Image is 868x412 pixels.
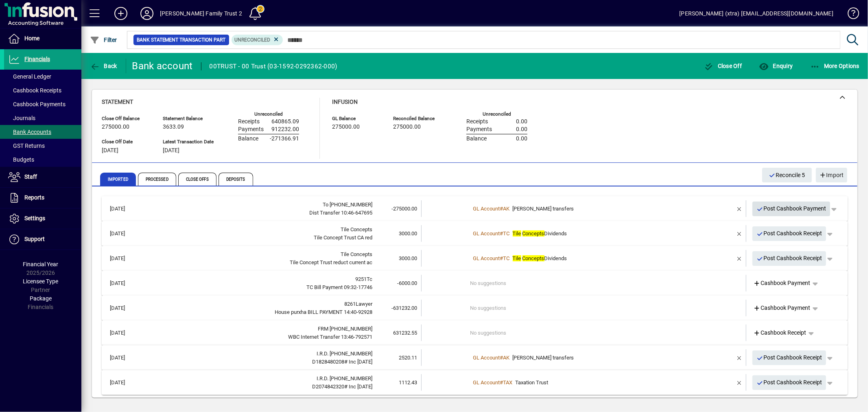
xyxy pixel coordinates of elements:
[144,325,372,333] div: FRM 1399-0885158-01
[8,156,34,163] span: Budgets
[106,225,144,242] td: [DATE]
[393,330,417,336] span: 631232.55
[523,230,544,237] em: Concepts
[163,124,184,130] span: 3633.09
[756,227,822,240] span: Post Cashbook Receipt
[513,230,521,237] em: Tile
[8,129,51,135] span: Bank Accounts
[4,139,81,153] a: GST Returns
[756,202,826,215] span: Post Cashbook Payment
[102,370,848,395] mat-expansion-panel-header: [DATE]I.R.D. [PHONE_NUMBER]D2074842320# Inc [DATE]1112.43GL Account#TAXTaxation TrustPost Cashboo...
[399,230,417,237] span: 3000.00
[733,376,746,389] button: Remove
[513,255,567,261] span: Dividends
[733,351,746,364] button: Remove
[516,126,527,133] span: 0.00
[102,124,129,130] span: 275000.00
[473,355,500,361] span: GL Account
[466,136,487,142] span: Balance
[8,101,66,107] span: Cashbook Payments
[752,351,826,365] button: Post Cashbook Receipt
[100,173,136,186] span: Imported
[102,221,848,246] mat-expansion-panel-header: [DATE]Tile ConceptsTile Concept Trust CA red3000.00GL Account#TCTile ConceptsDividendsPost Cashbo...
[4,97,81,111] a: Cashbook Payments
[466,118,488,125] span: Receipts
[500,230,503,237] span: #
[393,124,421,130] span: 275000.00
[470,324,699,341] td: No suggestions
[500,379,503,386] span: #
[24,56,50,62] span: Financials
[503,206,510,212] span: AK
[500,355,503,361] span: #
[808,59,862,73] button: More Options
[704,63,742,69] span: Close Off
[500,255,503,261] span: #
[470,254,513,263] a: GL Account#TC
[4,111,81,125] a: Journals
[332,124,360,130] span: 275000.00
[138,173,176,186] span: Processed
[8,87,61,94] span: Cashbook Receipts
[102,271,848,296] mat-expansion-panel-header: [DATE]9251TcTC Bill Payment 09:32-17746-6000.00No suggestionsCashbook Payment
[235,37,271,43] span: Unreconciled
[470,229,513,238] a: GL Account#TC
[132,59,193,72] div: Bank account
[470,378,516,387] a: GL Account#TAX
[144,350,372,358] div: I.R.D. 034-671-019
[752,202,831,216] button: Post Cashbook Payment
[144,226,372,234] div: Tile Concepts
[106,349,144,366] td: [DATE]
[24,173,37,180] span: Staff
[399,379,417,386] span: 1112.43
[106,300,144,316] td: [DATE]
[516,136,527,142] span: 0.00
[23,278,59,285] span: Licensee Type
[144,283,372,291] div: TC Bill Payment
[470,300,699,316] td: No suggestions
[762,168,812,182] button: Reconcile 5
[756,376,822,389] span: Post Cashbook Receipt
[756,252,822,265] span: Post Cashbook Receipt
[144,250,372,259] div: Tile Concepts
[144,234,372,242] div: Tile Concept Trust CA red
[81,59,126,73] app-page-header-button: Back
[106,275,144,291] td: [DATE]
[24,236,45,242] span: Support
[754,329,807,337] span: Cashbook Receipt
[106,374,144,391] td: [DATE]
[144,300,372,308] div: 8261Lawyer
[470,353,513,362] a: GL Account#AK
[516,118,527,125] span: 0.00
[503,379,513,386] span: TAX
[144,275,372,283] div: 9251Tc
[466,126,492,133] span: Payments
[702,59,744,73] button: Close Off
[4,28,81,49] a: Home
[232,35,283,45] mat-chip: Reconciliation Status: Unreconciled
[473,206,500,212] span: GL Account
[106,250,144,267] td: [DATE]
[503,230,510,237] span: TC
[90,63,117,69] span: Back
[102,139,151,145] span: Close Off Date
[144,358,372,366] div: D1828480208# Inc 31/03/2024
[144,259,372,267] div: Tile Concept Trust reduct current ac
[523,255,544,261] em: Concepts
[393,116,442,121] span: Reconciled Balance
[8,115,35,121] span: Journals
[470,204,513,213] a: GL Account#AK
[238,136,258,142] span: Balance
[750,301,814,316] a: Cashbook Payment
[254,112,283,117] label: Unreconciled
[399,255,417,261] span: 3000.00
[270,136,299,142] span: -271366.91
[163,116,214,121] span: Statement Balance
[106,324,144,341] td: [DATE]
[733,252,746,265] button: Remove
[23,261,59,267] span: Financial Year
[134,6,160,21] button: Profile
[819,169,844,182] span: Import
[756,351,822,364] span: Post Cashbook Receipt
[24,215,45,221] span: Settings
